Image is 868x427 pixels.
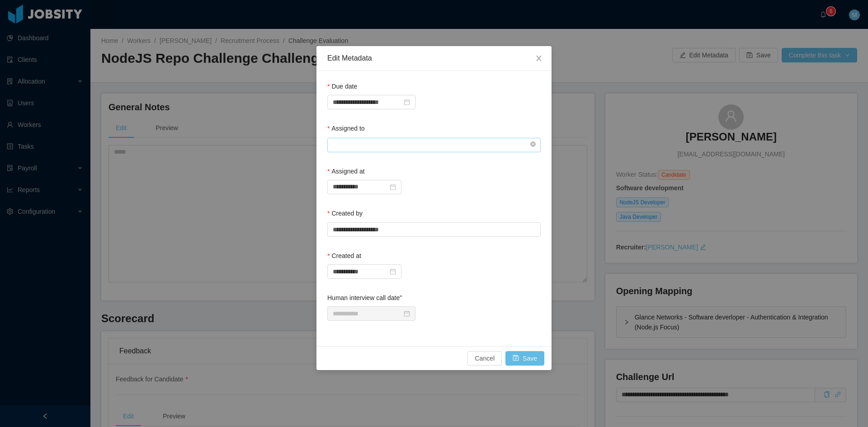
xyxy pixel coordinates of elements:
[505,351,544,366] button: icon: saveSave
[327,210,363,217] label: Created by
[327,83,357,90] label: Due date
[390,268,396,275] i: icon: calendar
[526,46,552,71] button: Close
[467,351,502,366] button: Cancel
[530,141,536,147] i: icon: close-circle
[327,168,365,175] label: Assigned at
[535,55,542,62] i: icon: close
[404,310,410,317] i: icon: calendar
[390,184,396,190] i: icon: calendar
[327,125,365,132] label: Assigned to
[404,99,410,105] i: icon: calendar
[327,252,361,259] label: Created at
[327,53,541,63] div: Edit Metadata
[327,294,402,301] label: Human interview call date”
